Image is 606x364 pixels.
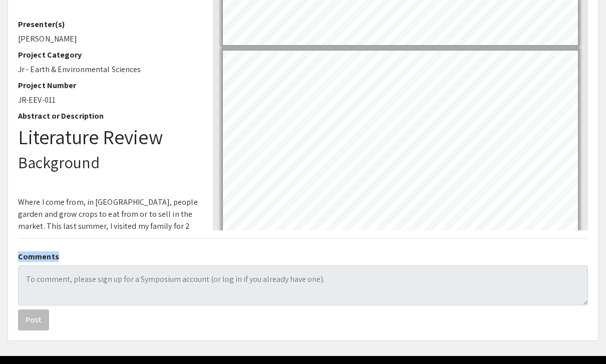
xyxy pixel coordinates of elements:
[18,50,198,60] h2: Project Category
[18,309,49,330] button: Post
[18,152,100,173] span: Background
[18,64,198,76] p: Jr - Earth & Environmental Sciences
[18,252,588,261] h2: Comments
[18,197,198,327] span: Where I come from, in [GEOGRAPHIC_DATA], people garden and grow crops to eat from or to sell in t...
[18,20,198,29] h2: Presenter(s)
[18,81,198,90] h2: Project Number
[8,319,43,356] iframe: Chat
[18,94,198,106] p: JR-EEV-011
[218,46,582,254] div: Page 8
[18,111,198,121] h2: Abstract or Description
[18,33,198,45] p: [PERSON_NAME]
[18,124,163,150] span: Literature Review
